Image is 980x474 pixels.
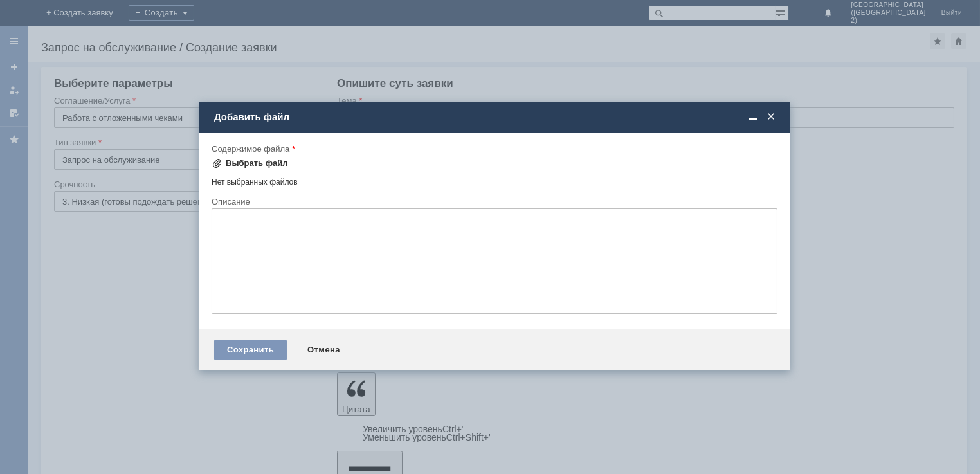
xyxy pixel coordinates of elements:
[212,145,775,153] div: Содержимое файла
[212,172,777,187] div: Нет выбранных файлов
[765,111,777,123] span: Закрыть
[212,197,775,206] div: Описание
[747,111,759,123] span: Свернуть (Ctrl + M)
[214,111,777,123] div: Добавить файл
[5,5,188,36] div: Добрый день! покупателю не хватило денег,пошел за купюрами и не вернулся. чек на сумму 804 руб.
[226,158,288,169] div: Выбрать файл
